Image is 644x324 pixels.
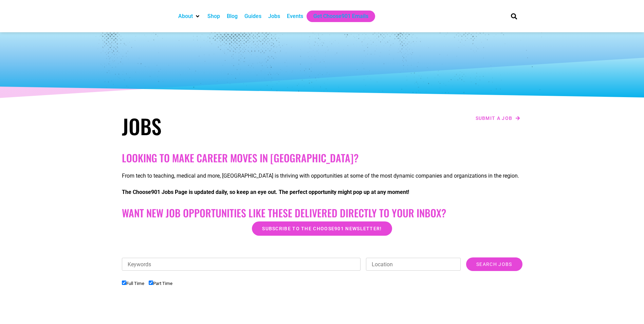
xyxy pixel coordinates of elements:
a: Guides [244,12,261,20]
label: Full Time [122,281,144,286]
a: About [178,12,193,20]
h2: Want New Job Opportunities like these Delivered Directly to your Inbox? [122,207,522,219]
h1: Jobs [122,114,319,138]
a: Events [287,12,303,20]
a: Blog [227,12,238,20]
strong: The Choose901 Jobs Page is updated daily, so keep an eye out. The perfect opportunity might pop u... [122,189,409,195]
a: Get Choose901 Emails [313,12,368,20]
h2: Looking to make career moves in [GEOGRAPHIC_DATA]? [122,152,522,164]
div: About [175,11,204,22]
a: Subscribe to the Choose901 newsletter! [252,221,392,236]
p: From tech to teaching, medical and more, [GEOGRAPHIC_DATA] is thriving with opportunities at some... [122,172,522,180]
a: Shop [207,12,220,20]
input: Part Time [149,281,153,285]
a: Jobs [268,12,280,20]
label: Part Time [149,281,172,286]
div: Search [508,11,519,22]
input: Location [366,258,461,271]
input: Full Time [122,281,126,285]
input: Search Jobs [466,257,522,271]
span: Subscribe to the Choose901 newsletter! [262,226,382,231]
a: Submit a job [474,114,522,123]
span: Submit a job [476,116,513,121]
input: Keywords [122,258,361,271]
nav: Main nav [175,11,499,22]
